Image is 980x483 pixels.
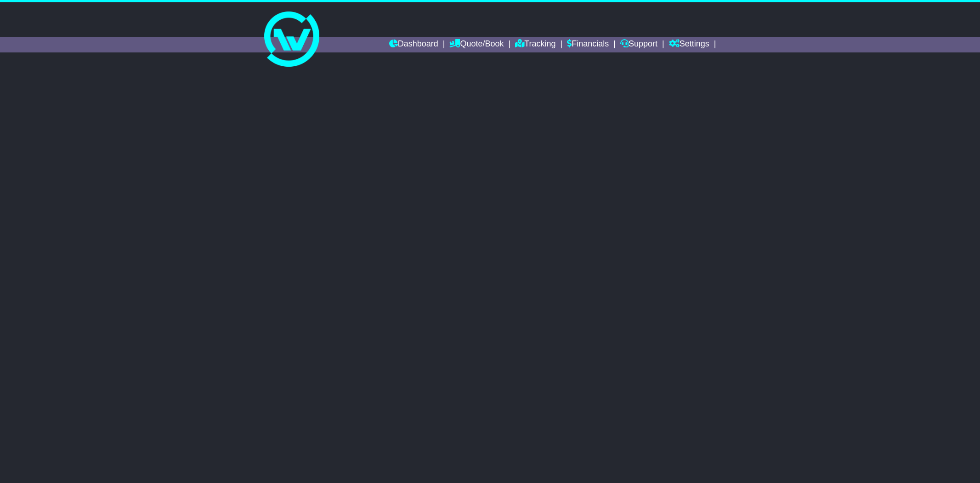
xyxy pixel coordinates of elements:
[449,37,504,52] a: Quote/Book
[389,37,438,52] a: Dashboard
[515,37,555,52] a: Tracking
[669,37,709,52] a: Settings
[567,37,609,52] a: Financials
[620,37,657,52] a: Support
